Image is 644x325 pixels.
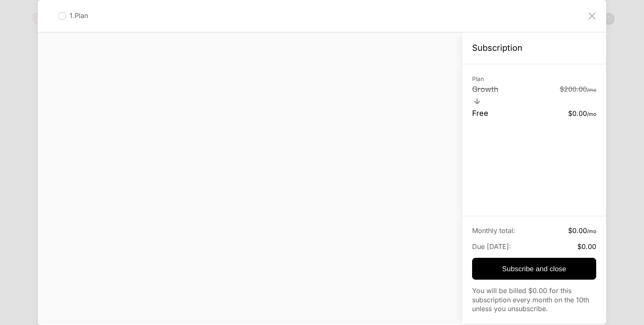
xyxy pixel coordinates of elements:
[587,86,596,93] sub: / mo
[568,109,596,118] span: $0.00
[472,226,515,235] span: Monthly total :
[472,286,589,313] span: You will be billed $0.00 for this subscription every month on the 10th unless you unsubscribe.
[472,96,482,106] i: arrow-down
[472,258,596,280] button: Subscribe and close
[472,108,488,118] span: Free
[577,242,596,251] span: $0.00
[472,42,522,54] h3: Subscription
[472,85,499,94] span: Growth
[560,85,596,93] span: $200.00
[472,242,511,251] span: Due [DATE] :
[587,111,596,117] sub: / mo
[472,75,484,82] span: Plan
[587,228,596,234] sub: / mo
[70,11,88,21] div: 1 . Plan
[568,226,596,235] span: $0.00
[585,9,599,23] i: close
